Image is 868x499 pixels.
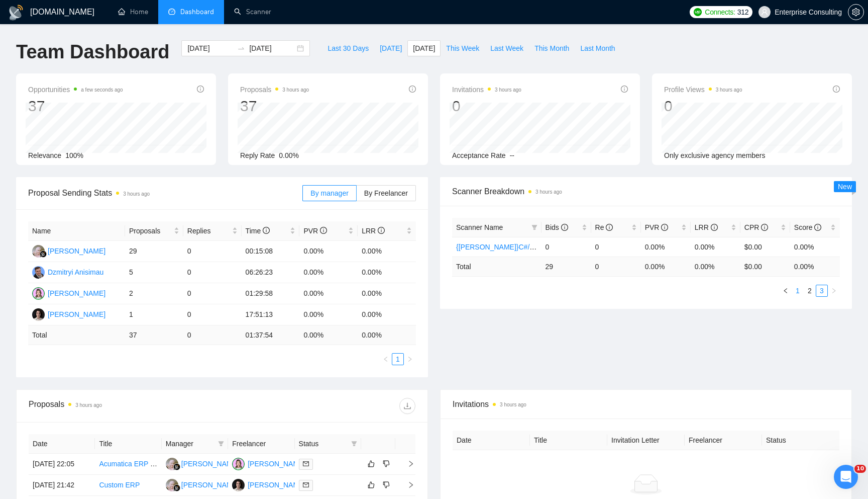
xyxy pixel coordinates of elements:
[29,475,95,496] td: [DATE] 21:42
[452,185,840,198] span: Scanner Breakdown
[740,257,790,276] td: $ 0.00
[28,151,61,159] span: Relevance
[783,288,789,294] span: left
[303,482,309,488] span: mail
[453,398,839,410] span: Invitations
[240,151,275,159] span: Reply Rate
[32,287,45,300] img: EB
[595,223,613,231] span: Re
[365,479,377,491] button: like
[645,223,669,231] span: PVR
[399,481,414,488] span: right
[828,285,840,297] button: right
[691,237,740,257] td: 0.00%
[232,459,305,467] a: EB[PERSON_NAME]
[248,479,305,490] div: [PERSON_NAME]
[780,285,792,297] li: Previous Page
[180,8,214,16] span: Dashboard
[816,285,828,297] li: 3
[166,438,214,449] span: Manager
[404,353,416,365] li: Next Page
[181,479,239,490] div: [PERSON_NAME]
[380,353,392,365] li: Previous Page
[240,84,309,96] span: Proposals
[303,461,309,467] span: mail
[32,268,103,276] a: DDzmitryi Anisimau
[29,434,95,454] th: Date
[228,434,294,454] th: Freelancer
[173,484,180,491] img: gigradar-bm.png
[123,191,150,197] time: 3 hours ago
[299,283,358,304] td: 0.00%
[792,285,804,297] li: 1
[232,458,245,470] img: EB
[358,262,416,283] td: 0.00%
[216,436,226,451] span: filter
[48,288,105,299] div: [PERSON_NAME]
[168,8,175,15] span: dashboard
[234,8,271,16] a: searchScanner
[591,237,641,257] td: 0
[246,227,270,235] span: Time
[794,223,821,231] span: Score
[242,241,300,262] td: 00:15:08
[453,431,530,450] th: Date
[400,402,415,410] span: download
[95,434,161,454] th: Title
[374,40,407,56] button: [DATE]
[183,283,242,304] td: 0
[125,283,183,304] td: 2
[838,183,852,191] span: New
[485,40,529,56] button: Last Week
[125,325,183,345] td: 37
[380,458,392,470] button: dislike
[664,151,766,159] span: Only exclusive agency members
[32,308,45,321] img: IS
[187,43,233,54] input: Start date
[761,224,768,231] span: info-circle
[711,224,718,231] span: info-circle
[322,40,374,56] button: Last 30 Days
[358,304,416,325] td: 0.00%
[125,304,183,325] td: 1
[48,309,105,320] div: [PERSON_NAME]
[16,40,169,64] h1: Team Dashboard
[299,304,358,325] td: 0.00%
[529,40,575,56] button: This Month
[531,224,537,230] span: filter
[299,262,358,283] td: 0.00%
[365,458,377,470] button: like
[495,87,521,93] time: 3 hours ago
[166,480,239,488] a: RH[PERSON_NAME]
[392,354,403,365] a: 1
[792,285,803,296] a: 1
[804,285,815,296] a: 2
[303,227,327,235] span: PVR
[694,8,702,16] img: upwork-logo.png
[705,7,735,18] span: Connects:
[28,221,125,241] th: Name
[530,431,607,450] th: Title
[854,465,866,473] span: 10
[446,43,479,54] span: This Week
[664,97,742,116] div: 0
[621,86,628,93] span: info-circle
[181,458,239,469] div: [PERSON_NAME]
[248,458,305,469] div: [PERSON_NAME]
[118,8,148,16] a: homeHome
[351,441,357,447] span: filter
[75,402,102,408] time: 3 hours ago
[28,325,125,345] td: Total
[166,458,178,470] img: RH
[737,7,748,18] span: 312
[99,460,251,468] a: Acumatica ERP Dashboard and GI Development
[641,237,691,257] td: 0.00%
[716,87,742,93] time: 3 hours ago
[32,266,45,279] img: D
[218,441,224,447] span: filter
[828,285,840,297] li: Next Page
[407,40,441,56] button: [DATE]
[534,43,569,54] span: This Month
[664,84,742,96] span: Profile Views
[320,227,327,234] span: info-circle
